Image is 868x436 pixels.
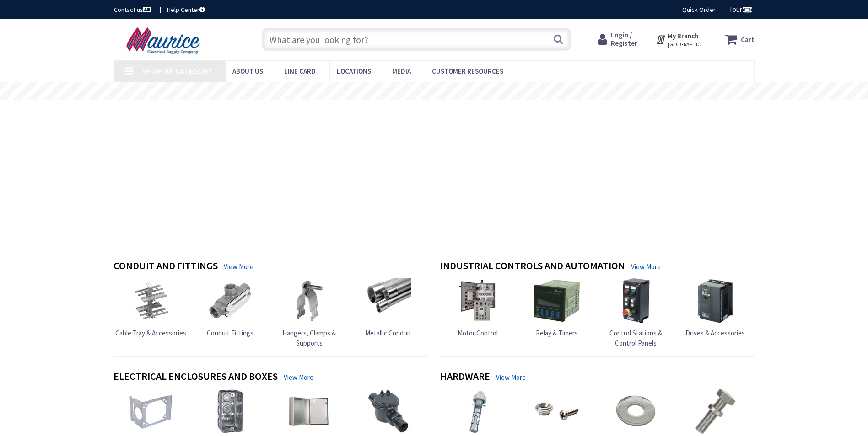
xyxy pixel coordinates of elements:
span: Relay & Timers [536,329,578,337]
img: Maurice Electrical Supply Company [114,27,215,55]
span: Motor Control [458,329,498,337]
a: View More [224,262,253,271]
a: Cart [725,31,755,48]
img: Cable Tray & Accessories [128,278,174,324]
img: Hangers, Clamps & Supports [286,278,332,324]
span: Customer Resources [432,67,503,75]
a: View More [631,262,661,271]
a: Contact us [114,5,152,14]
span: Login / Register [611,31,637,48]
span: Line Card [284,67,316,75]
span: Conduit Fittings [207,329,253,337]
strong: My Branch [668,32,698,40]
rs-layer: to hit the road. [671,187,780,219]
img: Screws & Bolts [692,388,738,434]
a: Drives & Accessories Drives & Accessories [685,278,745,338]
span: Locations [337,67,371,75]
img: Enclosures & Cabinets [286,388,332,434]
a: Relay & Timers Relay & Timers [534,278,580,338]
h4: Hardware [440,371,490,384]
span: Drives & Accessories [685,329,745,337]
span: Cable Tray & Accessories [115,329,186,337]
img: 1_1.png [201,102,659,244]
a: View More [496,372,526,382]
span: Shop By Category [142,66,212,76]
img: Anchors [455,388,501,434]
img: Control Stations & Control Panels [613,278,659,324]
img: Box Hardware & Accessories [128,388,174,434]
img: Miscellaneous Fastener [534,388,580,434]
img: Motor Control [455,278,501,324]
div: My Branch [GEOGRAPHIC_DATA], [GEOGRAPHIC_DATA] [656,31,706,48]
a: Cable Tray & Accessories Cable Tray & Accessories [115,278,186,338]
a: Quick Order [682,5,716,14]
a: Metallic Conduit Metallic Conduit [365,278,411,338]
span: Control Stations & Control Panels [609,329,662,347]
h4: Electrical Enclosures and Boxes [113,371,278,384]
img: Device Boxes [207,388,253,434]
a: Control Stations & Control Panels Control Stations & Control Panels [598,278,674,348]
a: Conduit Fittings Conduit Fittings [207,278,253,338]
img: Relay & Timers [534,278,580,324]
h4: Conduit and Fittings [113,260,218,273]
img: Conduit Fittings [207,278,253,324]
img: Explosion-Proof Boxes & Accessories [366,388,411,434]
span: Hangers, Clamps & Supports [282,329,336,347]
img: Drives & Accessories [692,278,738,324]
span: About us [232,67,263,75]
span: Metallic Conduit [365,329,411,337]
a: View More [284,372,313,382]
span: Tour [729,5,752,14]
a: Help Center [167,5,205,14]
a: Login / Register [598,31,637,48]
img: Nuts & Washer [613,388,659,434]
strong: Cart [741,31,755,48]
span: [GEOGRAPHIC_DATA], [GEOGRAPHIC_DATA] [668,41,706,48]
h4: Industrial Controls and Automation [440,260,625,273]
a: Motor Control Motor Control [455,278,501,338]
img: Metallic Conduit [366,278,411,324]
a: Hangers, Clamps & Supports Hangers, Clamps & Supports [272,278,347,348]
input: What are you looking for? [262,28,571,51]
span: Media [392,67,411,75]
